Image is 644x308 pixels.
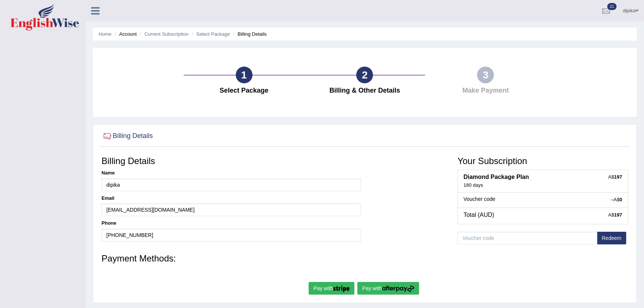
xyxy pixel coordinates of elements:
[607,3,616,10] span: 21
[102,156,361,166] h3: Billing Details
[102,131,153,142] h2: Billing Details
[457,156,628,166] h3: Your Subscription
[196,31,230,37] a: Select Package
[477,67,494,83] div: 3
[457,232,597,244] input: Voucher code
[614,174,622,180] strong: 197
[463,212,622,218] h4: Total (AUD)
[99,31,112,37] a: Home
[597,232,626,244] button: Redeem
[614,212,622,218] strong: 197
[102,254,628,263] h3: Payment Methods:
[187,87,301,94] h4: Select Package
[608,174,622,180] div: A$
[102,220,116,227] label: Phone
[236,67,252,83] div: 1
[429,87,542,94] h4: Make Payment
[463,174,529,180] b: Diamond Package Plan
[102,195,115,202] label: Email
[619,197,622,202] strong: 0
[357,282,419,295] button: Pay with
[608,212,622,218] div: A$
[463,182,622,189] div: 180 days
[309,282,354,295] button: Pay with
[463,196,622,202] h5: Voucher code
[144,31,189,37] a: Current Subscription
[113,31,136,38] li: Account
[231,31,267,38] li: Billing Details
[308,87,422,94] h4: Billing & Other Details
[356,67,373,83] div: 2
[102,170,115,176] label: Name
[611,196,622,203] div: –A$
